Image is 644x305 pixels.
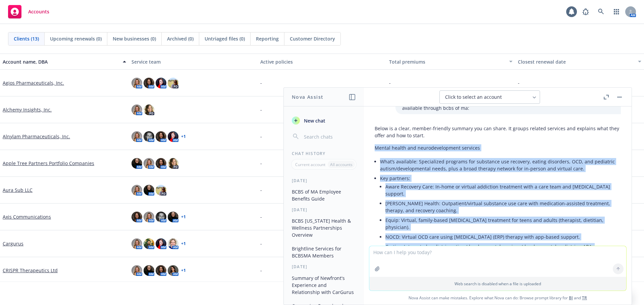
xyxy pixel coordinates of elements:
div: Account name, DBA [3,58,119,65]
a: Alnylam Pharmaceuticals, Inc. [3,133,70,140]
a: Switch app [610,5,623,18]
li: Key partners: [380,173,621,270]
span: - [260,186,262,194]
span: Nova Assist can make mistakes. Explore what Nova can do: Browse prompt library for and [367,291,629,305]
img: photo [156,131,166,142]
h1: Nova Assist [292,93,323,100]
img: photo [144,78,154,88]
span: Clients (13) [14,35,39,42]
img: photo [168,238,178,249]
a: Alchemy Insights, Inc. [3,106,52,113]
p: Below is a clear, member-friendly summary you can share. It groups related services and explains ... [375,125,621,139]
button: Summary of Newfront's Experience and Relationship with CarGurus [289,273,359,298]
button: BCBS of MA Employee Benefits Guide [289,186,359,204]
img: photo [168,212,178,222]
span: Untriaged files (0) [205,35,245,42]
img: photo [156,158,166,169]
img: photo [131,265,142,276]
span: - [260,160,262,167]
button: New chat [289,115,359,127]
div: Chat History [284,151,364,156]
div: Active policies [260,58,384,65]
span: - [260,106,262,113]
img: photo [144,238,154,249]
p: Mental health and neurodevelopment services [375,144,621,151]
a: + 1 [181,242,186,246]
span: - [389,79,391,86]
div: Total premiums [389,58,505,65]
a: + 1 [181,269,186,273]
li: Aware Recovery Care: In-home or virtual addiction treatment with a care team and [MEDICAL_DATA] s... [385,182,621,199]
div: Service team [131,58,255,65]
li: NOCD: Virtual OCD care using [MEDICAL_DATA] (ERP) therapy with app-based support. [385,232,621,242]
img: photo [131,78,142,88]
button: Click to select an account [439,90,540,104]
img: photo [168,78,178,88]
span: Customer Directory [290,35,335,42]
img: photo [131,104,142,115]
a: BI [569,295,573,301]
div: [DATE] [284,178,364,183]
span: Accounts [28,9,49,14]
button: Service team [129,54,258,70]
span: - [260,79,262,86]
span: New businesses (0) [113,35,156,42]
img: photo [144,158,154,169]
span: Reporting [256,35,279,42]
img: photo [156,212,166,222]
span: - [260,240,262,247]
span: Click to select an account [445,94,502,100]
img: photo [131,185,142,196]
span: Archived (0) [167,35,194,42]
img: photo [168,265,178,276]
div: [DATE] [284,207,364,213]
a: Axis Communications [3,213,51,220]
a: Agios Pharmaceuticals, Inc. [3,79,64,86]
a: Aura Sub LLC [3,186,33,194]
a: TR [582,295,587,301]
img: photo [156,238,166,249]
li: Cortica: Integrated pediatric autism/developmental services (developmental pediatrics, ABA, speec... [385,242,621,258]
li: [PERSON_NAME] Health: Outpatient/virtual substance use care with medication-assisted treatment, t... [385,199,621,215]
img: photo [131,158,142,169]
a: Apple Tree Partners Portfolio Companies [3,160,94,167]
img: photo [131,212,142,222]
button: Brightline Services for BCBSMA Members [289,243,359,261]
div: Closest renewal date [518,58,634,65]
p: Current account [295,162,325,167]
button: Active policies [258,54,386,70]
a: CRISPR Therapeutics Ltd [3,267,58,274]
span: - [518,79,520,86]
button: BCBS [US_STATE] Health & Wellness Partnerships Overview [289,215,359,240]
span: Upcoming renewals (0) [50,35,102,42]
img: photo [144,131,154,142]
a: + 1 [181,135,186,139]
a: + 1 [181,215,186,219]
p: All accounts [330,162,353,167]
img: photo [156,265,166,276]
a: Search [594,5,608,18]
span: - [260,267,262,274]
a: Accounts [5,2,52,21]
img: photo [144,212,154,222]
img: photo [144,265,154,276]
img: photo [131,131,142,142]
li: What’s available: Specialized programs for substance use recovery, eating disorders, OCD, and ped... [380,157,621,173]
div: [DATE] [284,264,364,270]
a: Cargurus [3,240,23,247]
input: Search chats [303,132,356,141]
span: New chat [303,117,325,124]
li: Equip: Virtual, family-based [MEDICAL_DATA] treatment for teens and adults (therapist, dietitian,... [385,215,621,232]
img: photo [168,158,178,169]
img: photo [144,185,154,196]
span: - [260,213,262,220]
img: photo [144,104,154,115]
img: photo [156,78,166,88]
a: Report a Bug [579,5,592,18]
button: Total premiums [386,54,515,70]
img: photo [131,238,142,249]
p: Web search is disabled when a file is uploaded [373,281,622,287]
img: photo [156,185,166,196]
button: Closest renewal date [515,54,644,70]
span: - [260,133,262,140]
